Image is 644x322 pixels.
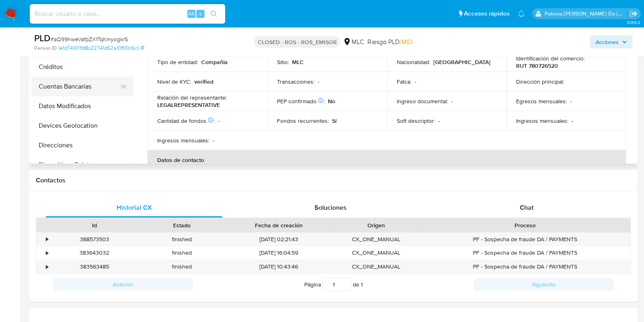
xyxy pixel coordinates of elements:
[629,9,638,18] a: Salir
[397,78,411,85] p: Fatca :
[188,10,195,18] span: Alt
[34,31,51,44] b: PLD
[464,9,510,18] span: Accesos rápidos
[51,233,138,246] div: 388573503
[201,58,228,66] p: Compañia
[304,278,363,291] span: Página de
[138,260,226,273] div: finished
[34,44,57,52] b: Person ID
[30,9,225,19] input: Buscar usuario o caso...
[31,155,133,175] button: Dispositivos Point
[205,8,222,20] button: search-icon
[231,221,327,229] div: Fecha de creación
[520,203,534,212] span: Chat
[332,117,336,124] p: Sí
[474,278,614,291] button: Siguiente
[144,221,220,229] div: Estado
[570,98,572,105] p: -
[318,78,319,85] p: -
[31,77,127,96] button: Cuentas Bancarias
[31,57,133,77] button: Créditos
[420,233,631,246] div: PF - Sospecha de fraude DA / PAYMENTS
[199,10,202,18] span: s
[571,117,573,124] p: -
[51,35,128,43] span: # aQ99hweVafpZX1TqKmyogkrS
[338,221,414,229] div: Origen
[116,203,152,212] span: Historial CX
[518,10,525,17] a: Notificaciones
[516,62,558,69] p: RUT 780726520
[213,137,214,144] p: -
[138,233,226,246] div: finished
[58,44,144,52] a: 1e1d741011fd8c22741d62a10f00c5c1
[46,249,48,257] div: •
[157,101,220,109] p: LEGALREPRESENTATIVE
[46,235,48,243] div: •
[397,98,448,105] p: Ingreso documental :
[361,280,363,289] span: 1
[138,246,226,260] div: finished
[332,233,420,246] div: CX_ONE_MANUAL
[596,36,619,49] span: Acciones
[438,117,440,124] p: -
[36,176,631,184] h1: Contactos
[157,58,198,66] p: Tipo de entidad :
[516,98,567,105] p: Egresos mensuales :
[53,278,193,291] button: Anterior
[626,19,640,26] span: 3.159.0
[516,78,564,85] p: Dirección principal :
[31,116,133,135] button: Devices Geolocation
[254,36,340,48] p: CLOSED - ROS - ROS_EMISOR
[46,263,48,271] div: •
[157,78,191,85] p: Nivel de KYC :
[277,78,314,85] p: Transacciones :
[343,38,364,47] div: MLC
[397,117,435,124] p: Soft descriptor :
[31,96,133,116] button: Datos Modificados
[328,98,335,105] p: No
[545,10,627,18] p: paloma.falcondesoto@mercadolibre.cl
[56,221,132,229] div: Id
[277,117,329,124] p: Fondos recurrentes :
[226,246,332,260] div: [DATE] 16:04:59
[420,260,631,273] div: PF - Sospecha de fraude DA / PAYMENTS
[51,260,138,273] div: 383563485
[426,221,625,229] div: Proceso
[516,117,568,124] p: Ingresos mensuales :
[226,233,332,246] div: [DATE] 02:21:43
[332,260,420,273] div: CX_ONE_MANUAL
[31,135,133,155] button: Direcciones
[397,58,430,66] p: Nacionalidad :
[451,98,453,105] p: -
[292,58,304,66] p: MLC
[226,260,332,273] div: [DATE] 10:43:46
[516,55,585,62] p: Identificación del comercio :
[147,150,626,170] th: Datos de contacto
[332,246,420,260] div: CX_ONE_MANUAL
[433,58,490,66] p: [GEOGRAPHIC_DATA]
[51,246,138,260] div: 383643032
[277,58,289,66] p: Sitio :
[277,98,325,105] p: PEP confirmado :
[415,78,416,85] p: -
[367,38,412,47] span: Riesgo PLD:
[194,78,213,85] p: verified
[157,137,209,144] p: Ingresos mensuales :
[420,246,631,260] div: PF - Sospecha de fraude DA / PAYMENTS
[401,37,412,47] span: MID
[157,117,215,124] p: Cantidad de fondos :
[590,36,633,49] button: Acciones
[314,203,347,212] span: Soluciones
[157,94,227,101] p: Relación del representante :
[218,117,220,124] p: -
